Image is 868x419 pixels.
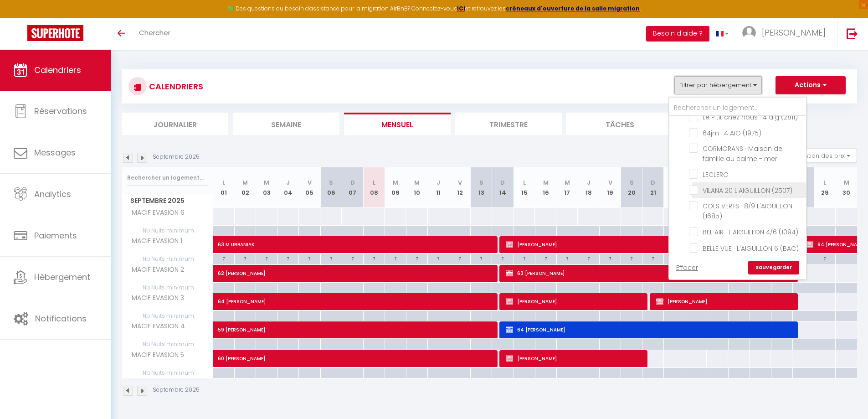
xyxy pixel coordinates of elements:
a: ... [PERSON_NAME] [735,18,837,50]
span: [PERSON_NAME] [656,293,792,310]
button: Ouvrir le widget de chat LiveChat [7,4,35,31]
th: 06 [320,167,342,208]
div: 7 [235,254,256,263]
span: 64jm · 4 AIG (1975) [703,129,761,138]
abbr: S [479,178,483,187]
th: 22 [664,167,685,208]
div: 7 [514,254,535,263]
span: MACIF EVASION 1 [123,236,185,246]
img: Super Booking [27,25,83,41]
div: 7 [428,254,449,263]
span: [PERSON_NAME] [506,350,642,367]
a: 62 [PERSON_NAME] [213,265,235,282]
li: Tâches [566,113,673,135]
th: 09 [385,167,406,208]
abbr: V [458,178,462,187]
a: 63 M URBANIAK [213,236,235,253]
span: MACIF EVASION 4 [123,321,187,331]
h3: CALENDRIERS [147,76,203,97]
span: Calendriers [34,64,81,76]
a: ICI [457,5,465,12]
th: 05 [299,167,320,208]
span: MACIF EVASION 6 [123,208,187,218]
th: 19 [599,167,621,208]
th: 11 [428,167,449,208]
a: Chercher [132,18,177,50]
span: Nb Nuits minimum [122,254,213,264]
span: [PERSON_NAME] [506,293,642,310]
th: 16 [535,167,556,208]
abbr: V [308,178,312,187]
span: Paiements [34,230,77,241]
div: 7 [406,254,427,263]
abbr: D [500,178,505,187]
span: Hébergement [34,271,90,283]
span: MACIF EVASION 5 [123,350,186,360]
abbr: J [286,178,290,187]
th: 03 [256,167,277,208]
span: Nb Nuits minimum [122,311,213,321]
span: Nb Nuits minimum [122,226,213,236]
button: Filtrer par hébergement [674,76,762,94]
span: 59 [PERSON_NAME] [218,316,490,334]
abbr: L [523,178,526,187]
abbr: L [373,178,375,187]
th: 12 [449,167,471,208]
abbr: L [222,178,225,187]
span: BELLE VUE · L'AIGUILLON 6 (BAC) [703,244,799,253]
th: 29 [814,167,836,208]
th: 10 [406,167,427,208]
div: 7 [535,254,556,263]
img: logout [847,28,858,39]
a: Sauvegarder [748,261,799,274]
abbr: J [437,178,440,187]
input: Rechercher un logement... [127,170,208,186]
abbr: V [608,178,612,187]
span: Nb Nuits minimum [122,283,213,293]
th: 14 [492,167,514,208]
div: 7 [299,254,320,263]
div: 7 [492,254,513,263]
th: 01 [213,167,235,208]
th: 04 [277,167,299,208]
input: Rechercher un logement... [669,100,806,116]
li: Trimestre [455,113,562,135]
span: Notifications [35,313,87,324]
a: 64 [PERSON_NAME] [213,293,235,310]
th: 02 [235,167,256,208]
abbr: M [393,178,398,187]
span: 63 [PERSON_NAME] [506,264,791,282]
abbr: M [844,178,849,187]
span: 62 [PERSON_NAME] [218,260,490,277]
p: Septembre 2025 [153,153,200,161]
div: 7 [814,254,835,263]
div: 7 [449,254,470,263]
span: CORMORANS · Maison de famille au calme - mer [703,144,782,163]
span: Analytics [34,188,71,200]
div: 7 [277,254,298,263]
a: Effacer [676,263,698,273]
div: 7 [256,254,277,263]
div: 7 [642,254,663,263]
div: 7 [600,254,621,263]
img: ... [742,26,756,40]
span: Nb Nuits minimum [122,368,213,378]
span: Septembre 2025 [122,194,213,207]
div: 7 [321,254,342,263]
span: 63 M URBANIAK [218,231,490,248]
a: créneaux d'ouverture de la salle migration [506,5,640,12]
th: 20 [621,167,642,208]
span: 64 [PERSON_NAME] [218,288,490,305]
p: Septembre 2025 [153,386,200,394]
div: Filtrer par hébergement [668,97,807,280]
span: MACIF EVASION 2 [123,265,186,275]
button: Actions [776,76,846,94]
abbr: L [823,178,826,187]
span: [PERSON_NAME] [762,27,826,38]
abbr: S [630,178,634,187]
th: 07 [342,167,363,208]
span: Messages [34,147,76,158]
th: 15 [514,167,535,208]
li: Semaine [233,113,339,135]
